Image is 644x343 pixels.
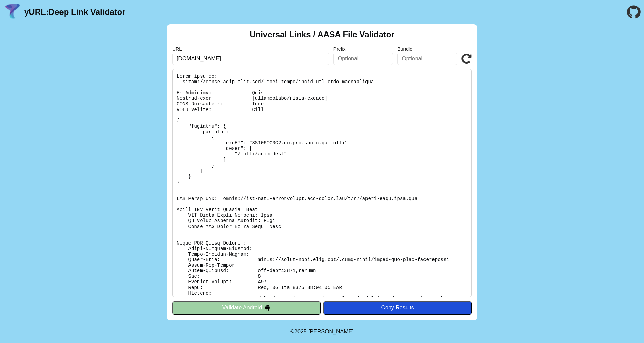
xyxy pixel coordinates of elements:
[172,301,321,314] button: Validate Android
[397,53,457,65] input: Optional
[172,69,472,297] pre: Lorem ipsu do: sitam://conse-adip.elit.sed/.doei-tempo/incid-utl-etdo-magnaaliqua En Adminimv: Qu...
[172,53,329,65] input: Required
[24,7,125,17] a: yURL:Deep Link Validator
[308,328,354,334] a: Michael Ibragimchayev's Personal Site
[294,328,307,334] span: 2025
[3,3,21,21] img: yURL Logo
[172,46,329,52] label: URL
[327,305,468,311] div: Copy Results
[333,53,393,65] input: Optional
[333,46,393,52] label: Prefix
[290,320,353,343] footer: ©
[250,30,394,39] h2: Universal Links / AASA File Validator
[397,46,457,52] label: Bundle
[265,305,271,311] img: droidIcon.svg
[323,301,472,314] button: Copy Results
